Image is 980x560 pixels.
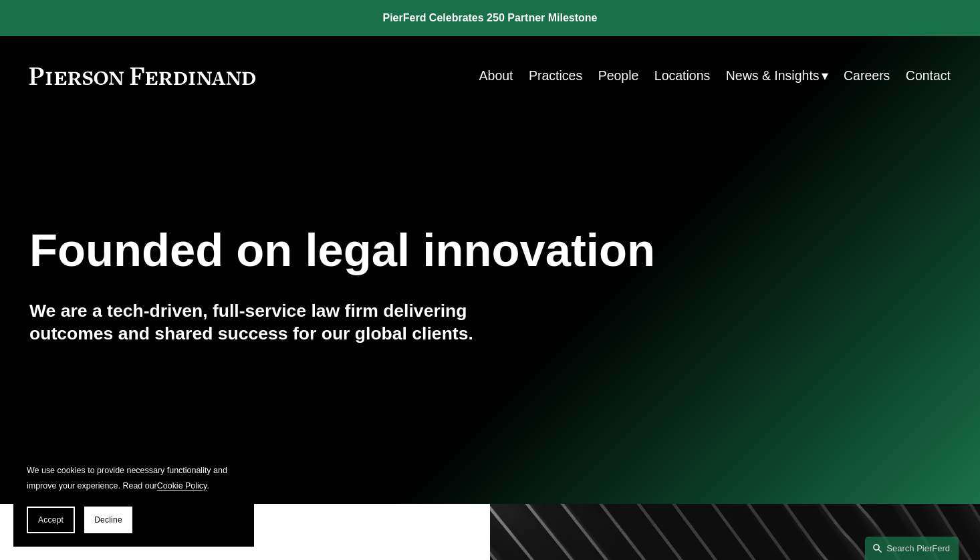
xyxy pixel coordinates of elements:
[726,64,820,88] span: News & Insights
[38,515,64,525] span: Accept
[84,507,132,533] button: Decline
[529,63,582,89] a: Practices
[29,300,490,345] h4: We are a tech-driven, full-service law firm delivering outcomes and shared success for our global...
[844,63,890,89] a: Careers
[157,481,207,491] a: Cookie Policy
[29,225,797,277] h1: Founded on legal innovation
[94,515,122,525] span: Decline
[654,63,710,89] a: Locations
[27,463,241,493] p: We use cookies to provide necessary functionality and improve your experience. Read our .
[865,537,959,560] a: Search this site
[598,63,639,89] a: People
[479,63,513,89] a: About
[13,450,254,547] section: Cookie banner
[27,507,75,533] button: Accept
[726,63,828,89] a: folder dropdown
[906,63,951,89] a: Contact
